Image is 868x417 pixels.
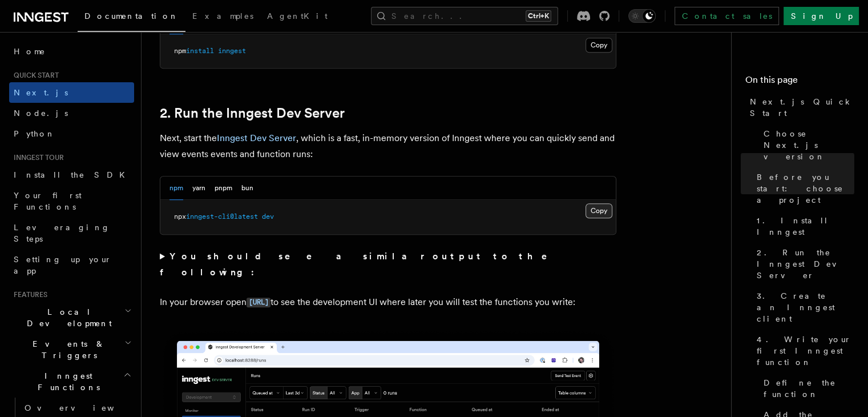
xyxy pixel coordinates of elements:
[9,71,59,80] span: Quick start
[371,7,558,25] button: Search...Ctrl+K
[9,306,124,329] span: Local Development
[14,46,46,57] span: Home
[267,11,328,21] span: AgentKit
[9,338,124,361] span: Events & Triggers
[217,133,296,143] a: Inngest Dev Server
[9,123,134,144] a: Python
[9,249,134,281] a: Setting up your app
[752,286,854,329] a: 3. Create an Inngest client
[752,329,854,372] a: 4. Write your first Inngest function
[9,290,47,299] span: Features
[9,366,134,398] button: Inngest Functions
[25,403,142,412] span: Overview
[247,298,271,307] code: [URL]
[750,96,854,119] span: Next.js Quick Start
[752,167,854,210] a: Before you start: choose a project
[14,191,82,211] span: Your first Functions
[160,251,563,278] strong: You should see a similar output to the following:
[759,372,854,404] a: Define the function
[764,128,854,162] span: Choose Next.js version
[759,123,854,167] a: Choose Next.js version
[14,129,55,138] span: Python
[169,177,183,200] button: npm
[764,377,854,400] span: Define the function
[9,302,134,334] button: Local Development
[675,7,779,25] a: Contact sales
[9,153,64,162] span: Inngest tour
[752,210,854,242] a: 1. Install Inngest
[241,177,253,200] button: bun
[628,9,656,23] button: Toggle dark mode
[9,82,134,103] a: Next.js
[84,11,179,21] span: Documentation
[174,212,186,220] span: npx
[218,47,246,55] span: inngest
[9,217,134,249] a: Leveraging Steps
[78,3,185,32] a: Documentation
[14,88,68,97] span: Next.js
[526,10,551,22] kbd: Ctrl+K
[215,177,232,200] button: pnpm
[9,185,134,217] a: Your first Functions
[186,47,214,55] span: install
[757,334,854,368] span: 4. Write your first Inngest function
[9,41,134,62] a: Home
[757,290,854,324] span: 3. Create an Inngest client
[185,3,260,31] a: Examples
[260,3,334,31] a: AgentKit
[160,130,616,162] p: Next, start the , which is a fast, in-memory version of Inngest where you can quickly send and vi...
[14,170,132,179] span: Install the SDK
[262,212,274,220] span: dev
[160,105,345,121] a: 2. Run the Inngest Dev Server
[757,247,854,281] span: 2. Run the Inngest Dev Server
[160,294,616,311] p: In your browser open to see the development UI where later you will test the functions you write:
[192,11,253,21] span: Examples
[186,212,258,220] span: inngest-cli@latest
[14,223,110,243] span: Leveraging Steps
[192,177,205,200] button: yarn
[757,171,854,206] span: Before you start: choose a project
[9,103,134,123] a: Node.js
[9,370,123,393] span: Inngest Functions
[14,109,68,118] span: Node.js
[745,91,854,123] a: Next.js Quick Start
[752,242,854,286] a: 2. Run the Inngest Dev Server
[745,73,854,91] h4: On this page
[247,296,271,307] a: [URL]
[586,38,612,53] button: Copy
[9,165,134,185] a: Install the SDK
[784,7,859,25] a: Sign Up
[586,203,612,218] button: Copy
[9,334,134,366] button: Events & Triggers
[14,255,112,275] span: Setting up your app
[757,215,854,238] span: 1. Install Inngest
[174,47,186,55] span: npm
[160,248,616,280] summary: You should see a similar output to the following:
